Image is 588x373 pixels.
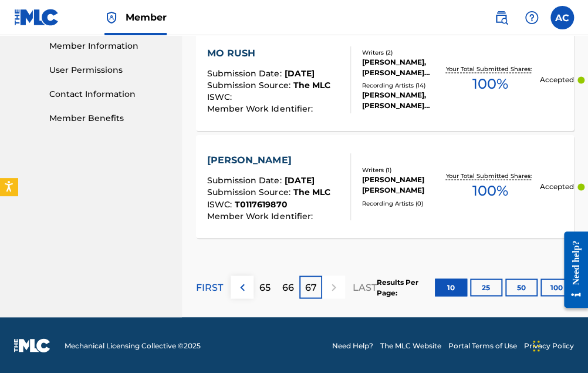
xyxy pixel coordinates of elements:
[207,175,284,186] span: Submission Date :
[14,9,59,26] img: MLC Logo
[207,187,293,197] span: Submission Source :
[520,6,543,29] div: Help
[362,57,441,78] div: [PERSON_NAME], [PERSON_NAME] [PERSON_NAME]
[533,328,540,364] div: Drag
[362,174,441,196] div: [PERSON_NAME] [PERSON_NAME]
[472,180,508,201] span: 100 %
[207,210,315,221] span: Member Work Identifier :
[207,103,315,114] span: Member Work Identifier :
[49,40,168,52] a: Member Information
[540,75,574,85] p: Accepted
[524,340,574,351] a: Privacy Policy
[126,11,167,24] span: Member
[196,28,574,131] a: MO RUSHSubmission Date:[DATE]Submission Source:The MLCISWC:Member Work Identifier:Writers (2)[PER...
[305,280,317,294] p: 67
[284,175,314,186] span: [DATE]
[362,48,441,57] div: Writers ( 2 )
[207,68,284,79] span: Submission Date :
[49,64,168,76] a: User Permissions
[49,88,168,100] a: Contact Information
[14,338,50,352] img: logo
[435,278,467,296] button: 10
[555,223,588,317] iframe: Resource Center
[196,135,574,238] a: [PERSON_NAME]Submission Date:[DATE]Submission Source:The MLCISWC:T0117619870Member Work Identifie...
[505,278,538,296] button: 50
[65,340,201,351] span: Mechanical Licensing Collective © 2025
[550,6,574,29] div: User Menu
[207,92,235,102] span: ISWC :
[529,317,588,373] iframe: Chat Widget
[446,172,535,180] p: Your Total Submitted Shares:
[448,340,517,351] a: Portal Terms of Use
[472,73,508,95] span: 100 %
[235,280,249,294] img: left
[380,340,441,351] a: The MLC Website
[470,278,502,296] button: 25
[293,80,330,90] span: The MLC
[104,11,119,25] img: Top Rightsholder
[494,11,508,25] img: search
[207,199,235,209] span: ISWC :
[489,6,513,29] a: Public Search
[207,153,330,167] div: [PERSON_NAME]
[235,199,287,209] span: T0117619870
[377,277,433,298] p: Results Per Page:
[362,81,441,90] div: Recording Artists ( 14 )
[525,11,539,25] img: help
[353,280,377,294] p: LAST
[362,199,441,207] div: Recording Artists ( 0 )
[282,280,294,294] p: 66
[259,280,271,294] p: 65
[207,80,293,90] span: Submission Source :
[207,46,330,61] div: MO RUSH
[362,90,441,111] div: [PERSON_NAME], [PERSON_NAME] [PERSON_NAME], [PERSON_NAME], [PERSON_NAME], [PERSON_NAME], [PERSON_...
[293,187,330,197] span: The MLC
[49,112,168,125] a: Member Benefits
[446,65,535,73] p: Your Total Submitted Shares:
[540,278,573,296] button: 100
[540,182,574,192] p: Accepted
[284,68,314,79] span: [DATE]
[362,166,441,174] div: Writers ( 1 )
[196,280,223,294] p: FIRST
[332,340,373,351] a: Need Help?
